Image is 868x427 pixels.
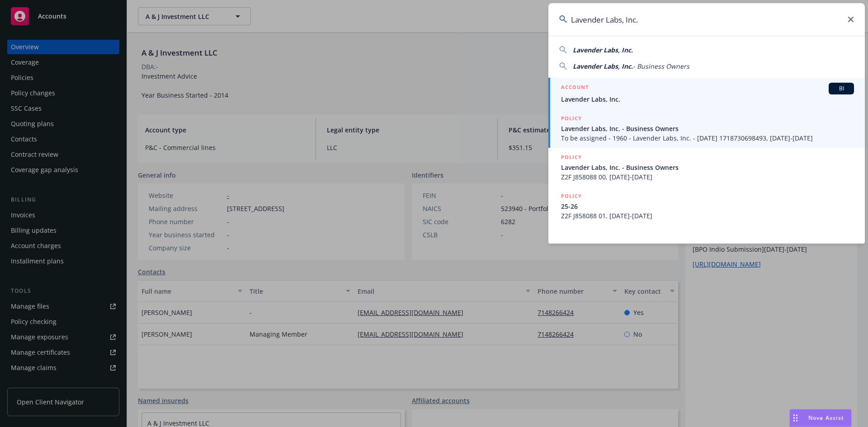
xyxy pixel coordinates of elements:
[561,202,854,211] span: 25-26
[832,84,850,93] span: BI
[561,172,854,182] span: Z2F J858088 00, [DATE]-[DATE]
[548,187,865,225] a: POLICY25-26Z2F J858088 01, [DATE]-[DATE]
[548,3,865,36] input: Search...
[561,114,582,123] h5: POLICY
[790,409,801,427] div: Drag to move
[789,409,852,427] button: Nova Assist
[548,109,865,148] a: POLICYLavender Labs, Inc. - Business OwnersTo be assigned - 1960 - Lavender Labs, Inc. - [DATE] 1...
[561,153,582,162] h5: POLICY
[808,414,844,422] span: Nova Assist
[561,211,854,221] span: Z2F J858088 01, [DATE]-[DATE]
[633,62,689,70] span: - Business Owners
[561,133,854,143] span: To be assigned - 1960 - Lavender Labs, Inc. - [DATE] 1718730698493, [DATE]-[DATE]
[561,94,854,104] span: Lavender Labs, Inc.
[548,148,865,187] a: POLICYLavender Labs, Inc. - Business OwnersZ2F J858088 00, [DATE]-[DATE]
[561,163,854,172] span: Lavender Labs, Inc. - Business Owners
[573,62,633,70] span: Lavender Labs, Inc.
[561,192,582,201] h5: POLICY
[573,46,633,54] span: Lavender Labs, Inc.
[548,78,865,109] a: ACCOUNTBILavender Labs, Inc.
[561,124,854,133] span: Lavender Labs, Inc. - Business Owners
[561,83,589,94] h5: ACCOUNT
